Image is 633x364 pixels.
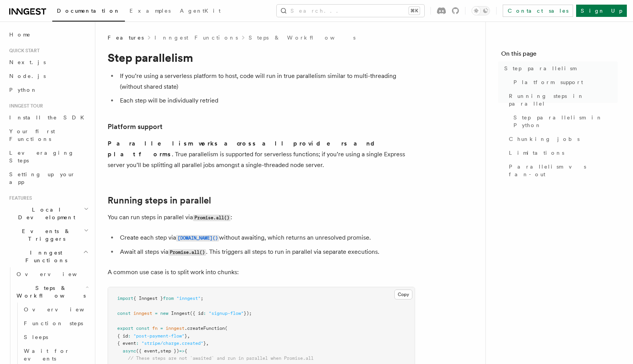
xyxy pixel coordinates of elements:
[17,271,96,277] span: Overview
[175,2,225,21] a: AgentKit
[180,8,221,14] span: AgentKit
[176,235,219,242] code: [DOMAIN_NAME]()
[409,7,420,15] kbd: ⌘K
[166,326,184,331] span: inngest
[108,34,144,41] span: Features
[24,348,70,362] span: Wait for events
[179,348,184,354] span: =>
[141,341,203,346] span: "stripe/charge.created"
[6,111,90,124] a: Install the SDK
[108,138,415,170] p: . True parallelism is supported for serverless functions; if you’re using a single Express server...
[136,341,139,346] span: :
[201,296,203,301] span: ;
[244,311,252,316] span: });
[9,59,46,65] span: Next.js
[6,103,43,109] span: Inngest tour
[163,296,174,301] span: from
[509,163,618,178] span: Parallelism vs fan-out
[24,334,48,340] span: Sleeps
[6,206,84,221] span: Local Development
[176,296,201,301] span: "inngest"
[136,326,150,331] span: const
[9,128,55,142] span: Your first Functions
[118,232,415,243] li: Create each step via without awaiting, which returns an unresolved promise.
[9,31,31,38] span: Home
[9,87,37,93] span: Python
[509,135,580,143] span: Chunking jobs
[117,333,128,339] span: { id
[6,55,90,69] a: Next.js
[277,5,424,17] button: Search...⌘K
[501,49,618,61] h4: On this page
[57,8,120,14] span: Documentation
[9,73,46,79] span: Node.js
[6,28,90,41] a: Home
[209,311,244,316] span: "signup-flow"
[504,65,576,72] span: Step parallelism
[6,246,90,267] button: Inngest Functions
[155,34,238,41] a: Inngest Functions
[9,150,74,164] span: Leveraging Steps
[158,348,160,354] span: ,
[206,341,209,346] span: ,
[394,290,412,299] button: Copy
[108,51,415,65] h1: Step parallelism
[24,306,103,313] span: Overview
[176,234,219,241] a: [DOMAIN_NAME]()
[184,348,187,354] span: {
[501,61,618,75] a: Step parallelism
[21,303,90,316] a: Overview
[168,249,206,256] code: Promise.all()
[152,326,158,331] span: fn
[510,75,618,89] a: Platform support
[130,8,171,14] span: Examples
[506,89,618,111] a: Running steps in parallel
[6,167,90,189] a: Setting up your app
[108,140,381,158] strong: Parallelism works across all providers and platforms
[13,267,90,281] a: Overview
[513,78,583,86] span: Platform support
[184,326,225,331] span: .createFunction
[6,83,90,97] a: Python
[118,247,415,258] li: Await all steps via . This triggers all steps to run in parallel via separate executions.
[160,311,168,316] span: new
[190,311,203,316] span: ({ id
[506,132,618,146] a: Chunking jobs
[21,330,90,344] a: Sleeps
[506,146,618,160] a: Limitations
[184,333,187,339] span: }
[118,95,415,106] li: Each step will be individually retried
[128,333,131,339] span: :
[117,326,133,331] span: export
[108,212,415,223] p: You can run steps in parallel via :
[133,296,163,301] span: { Inngest }
[117,341,136,346] span: { event
[171,311,190,316] span: Inngest
[108,195,211,206] a: Running steps in parallel
[108,121,163,132] a: Platform support
[193,215,231,221] code: Promise.all()
[108,267,415,278] p: A common use case is to split work into chunks:
[24,320,83,326] span: Function steps
[506,160,618,181] a: Parallelism vs fan-out
[6,224,90,246] button: Events & Triggers
[118,71,415,92] li: If you’re using a serverless platform to host, code will run in true parallelism similar to multi...
[160,348,179,354] span: step })
[125,2,175,21] a: Examples
[123,348,136,354] span: async
[6,124,90,146] a: Your first Functions
[203,311,206,316] span: :
[187,333,190,339] span: ,
[6,69,90,83] a: Node.js
[133,333,184,339] span: "post-payment-flow"
[576,5,627,17] a: Sign Up
[509,92,618,108] span: Running steps in parallel
[203,341,206,346] span: }
[136,348,158,354] span: ({ event
[21,316,90,330] a: Function steps
[128,356,314,361] span: // These steps are not `awaited` and run in parallel when Promise.all
[6,227,84,243] span: Events & Triggers
[503,5,573,17] a: Contact sales
[117,311,131,316] span: const
[472,6,490,15] button: Toggle dark mode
